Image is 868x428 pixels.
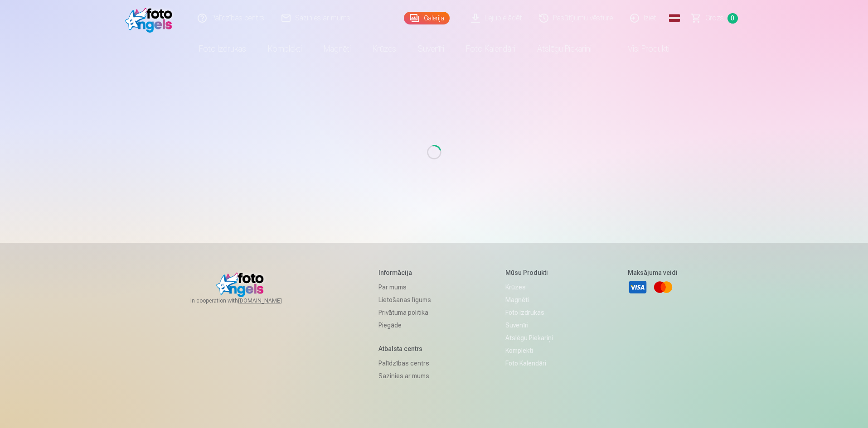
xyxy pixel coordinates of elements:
[378,370,431,382] a: Sazinies ar mums
[505,332,553,344] a: Atslēgu piekariņi
[705,13,724,24] span: Grozs
[455,36,526,62] a: Foto kalendāri
[505,281,553,293] a: Krūzes
[653,277,673,297] a: Mastercard
[378,319,431,332] a: Piegāde
[404,12,450,24] a: Galerija
[505,319,553,332] a: Suvenīri
[628,277,648,297] a: Visa
[526,36,602,62] a: Atslēgu piekariņi
[238,297,304,304] a: [DOMAIN_NAME]
[362,36,407,62] a: Krūzes
[378,357,431,370] a: Palīdzības centrs
[505,357,553,370] a: Foto kalendāri
[378,344,431,353] h5: Atbalsta centrs
[313,36,362,62] a: Magnēti
[727,13,738,24] span: 0
[190,297,304,304] span: In cooperation with
[378,281,431,293] a: Par mums
[628,268,678,277] h5: Maksājuma veidi
[257,36,313,62] a: Komplekti
[378,268,431,277] h5: Informācija
[407,36,455,62] a: Suvenīri
[505,293,553,306] a: Magnēti
[378,293,431,306] a: Lietošanas līgums
[378,306,431,319] a: Privātuma politika
[602,36,680,62] a: Visi produkti
[505,268,553,277] h5: Mūsu produkti
[188,36,257,62] a: Foto izdrukas
[505,306,553,319] a: Foto izdrukas
[505,344,553,357] a: Komplekti
[125,4,177,33] img: /fa1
